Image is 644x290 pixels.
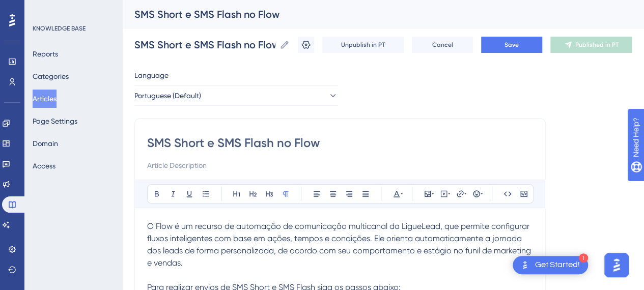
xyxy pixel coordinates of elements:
[322,37,404,53] button: Unpublish in PT
[432,41,453,49] span: Cancel
[33,112,77,130] button: Page Settings
[134,7,606,21] div: SMS Short e SMS Flash no Flow
[575,41,619,49] span: Published in PT
[147,135,533,151] input: Article Title
[550,37,632,53] button: Published in PT
[513,256,588,274] div: Open Get Started! checklist, remaining modules: 1
[33,67,69,85] button: Categories
[33,90,57,108] button: Articles
[519,259,531,271] img: launcher-image-alternative-text
[24,3,64,15] span: Need Help?
[481,37,542,53] button: Save
[33,134,58,153] button: Domain
[579,253,588,263] div: 1
[134,69,169,81] span: Language
[341,41,385,49] span: Unpublish in PT
[134,90,201,102] span: Portuguese (Default)
[134,38,275,52] input: Article Name
[601,250,632,280] iframe: UserGuiding AI Assistant Launcher
[33,24,86,33] div: KNOWLEDGE BASE
[147,221,533,268] span: O Flow é um recurso de automação de comunicação multicanal da LigueLead, que permite configurar f...
[505,41,519,49] span: Save
[33,45,58,63] button: Reports
[33,157,55,175] button: Access
[147,159,533,171] input: Article Description
[535,259,580,271] div: Get Started!
[412,37,473,53] button: Cancel
[134,85,338,106] button: Portuguese (Default)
